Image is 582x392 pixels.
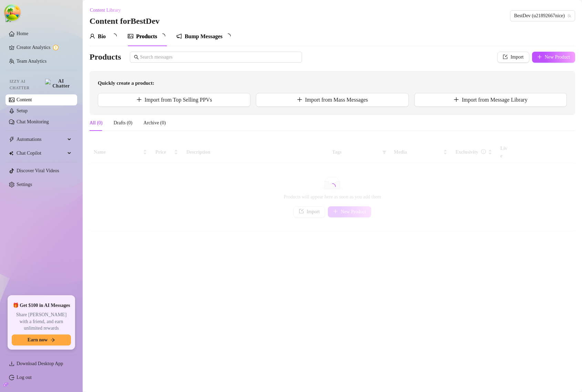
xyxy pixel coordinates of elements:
div: All (0) [90,119,103,127]
span: Earn now [28,337,48,343]
span: user [90,33,95,39]
button: Earn nowarrow-right [12,334,71,345]
span: search [134,55,139,60]
span: thunderbolt [9,137,14,142]
span: loading [111,33,117,39]
a: Home [17,31,28,36]
span: loading [225,33,231,39]
span: Download Desktop App [17,361,63,366]
span: import [503,54,508,59]
img: AI Chatter [45,79,72,89]
input: Search messages [140,53,298,61]
span: plus [136,97,142,102]
span: Automations [17,134,65,145]
a: Content [17,97,32,102]
img: Chat Copilot [9,151,13,156]
a: Creator Analytics exclamation-circle [17,42,72,53]
span: Import from Top Selling PPVs [145,97,212,103]
span: build [3,382,8,387]
span: Chat Copilot [17,148,65,159]
div: Bio [98,32,106,41]
div: Drafts (0) [114,119,133,127]
div: Bump Messages [185,32,222,41]
span: plus [454,97,459,102]
button: Import [497,52,529,63]
a: Settings [17,182,32,187]
div: Archive (0) [144,119,166,127]
button: Content Library [90,5,126,16]
span: download [9,361,14,367]
span: Import from Message Library [462,97,528,103]
span: New Product [545,54,570,60]
span: loading [160,33,165,39]
span: plus [537,54,542,59]
h3: Content for BestDev [90,16,159,27]
span: BestDev (u21892667nice) [514,11,571,21]
span: notification [176,33,182,39]
a: Setup [17,108,28,113]
span: team [567,14,571,18]
button: Import from Mass Messages [256,93,408,107]
span: Content Library [90,8,121,13]
a: Chat Monitoring [17,119,49,124]
span: Import from Mass Messages [305,97,368,103]
button: New Product [532,52,575,63]
a: Log out [17,375,32,380]
span: plus [297,97,302,102]
span: 🎁 Get $100 in AI Messages [13,302,70,309]
span: picture [128,33,133,39]
span: arrow-right [50,338,55,342]
span: Izzy AI Chatter [10,78,42,91]
span: Share [PERSON_NAME] with a friend, and earn unlimited rewards [12,311,71,332]
span: Import [510,54,523,60]
span: loading [329,183,336,190]
a: Team Analytics [17,59,46,64]
button: Import from Message Library [414,93,567,107]
strong: Quickly create a product: [98,80,154,86]
button: Import from Top Selling PPVs [98,93,250,107]
a: Discover Viral Videos [17,168,59,173]
button: Open Tanstack query devtools [6,6,19,19]
div: Products [136,32,157,41]
h3: Products [90,52,121,63]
